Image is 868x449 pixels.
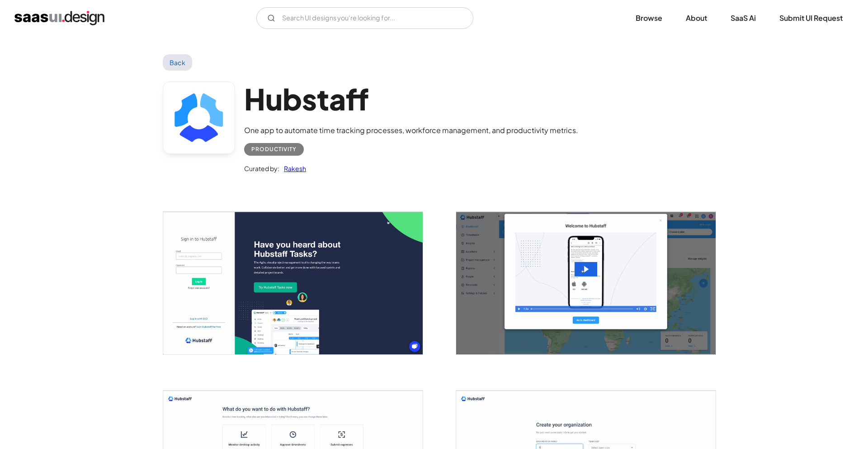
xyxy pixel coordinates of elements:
[244,81,578,116] h1: Hubstaff
[256,7,473,29] input: Search UI designs you're looking for...
[244,163,279,174] div: Curated by:
[163,212,423,354] img: 645b3611fd781a12a5720701_Sign%20In%20Hubstaff%20Time%20Tracking%20and%20Productivity%20Monitoring...
[456,212,716,354] a: open lightbox
[244,125,578,136] div: One app to automate time tracking processes, workforce management, and productivity metrics.
[279,163,306,174] a: Rakesh
[14,11,104,25] a: home
[256,7,473,29] form: Email Form
[251,144,297,155] div: Productivity
[720,8,767,28] a: SaaS Ai
[769,8,854,28] a: Submit UI Request
[456,212,716,354] img: 645b361189482a0928e65746_Hubstaff%20Time%20Tracking%20and%20Productivity%20Monitoring%20Tool%20We...
[163,54,192,71] a: Back
[675,8,718,28] a: About
[625,8,673,28] a: Browse
[163,212,423,354] a: open lightbox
